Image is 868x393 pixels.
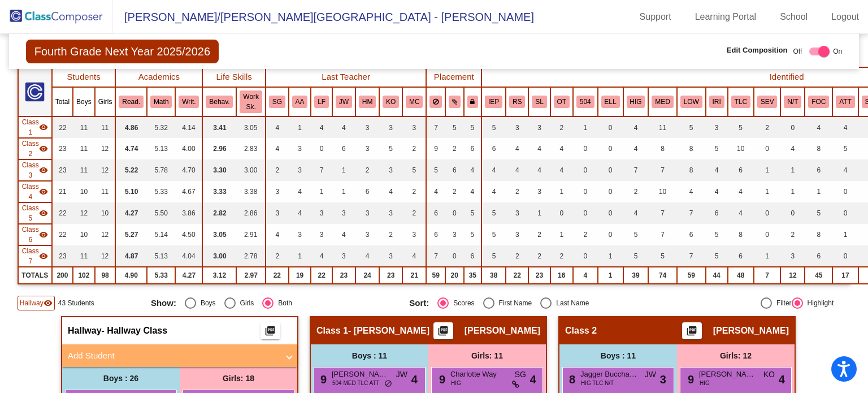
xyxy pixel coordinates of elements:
td: 6 [805,159,832,181]
td: 6 [677,224,706,245]
td: 5 [706,224,728,245]
td: 3.86 [175,202,202,224]
td: 0 [311,138,332,159]
td: 4 [332,224,355,245]
td: 5 [706,138,728,159]
td: 4 [706,181,728,202]
td: 7 [648,202,676,224]
th: Keep with teacher [464,87,482,116]
button: IEP [485,96,502,108]
td: 12 [95,245,116,267]
td: 8 [805,224,832,245]
mat-icon: visibility [39,144,48,153]
th: Keep with students [445,87,464,116]
td: 10 [73,224,95,245]
td: 3.41 [202,116,236,138]
td: 0 [573,181,598,202]
td: 1 [332,159,355,181]
td: 5 [728,116,754,138]
td: 4 [550,138,573,159]
td: 5.33 [147,181,175,202]
td: 4 [426,181,445,202]
td: 4 [481,159,506,181]
td: 4 [623,116,649,138]
td: 2 [379,224,402,245]
td: 4 [677,181,706,202]
td: 1 [550,224,573,245]
button: SL [532,96,546,108]
td: 4.67 [175,181,202,202]
td: 4 [728,181,754,202]
td: 2 [402,202,426,224]
td: 0 [573,159,598,181]
td: 8 [728,224,754,245]
th: Students [52,67,116,87]
td: 4 [623,202,649,224]
td: 11 [73,116,95,138]
td: 4 [289,202,311,224]
button: Read. [119,96,144,108]
td: 5 [379,138,402,159]
td: 4.14 [175,116,202,138]
td: 2.83 [236,138,265,159]
td: 0 [598,202,623,224]
td: 5 [623,224,649,245]
button: MED [652,96,673,108]
td: 4 [506,138,528,159]
td: 3 [266,181,289,202]
td: 5 [402,159,426,181]
td: 4.00 [175,138,202,159]
button: MC [406,96,423,108]
td: 5.10 [115,181,147,202]
td: 0 [598,224,623,245]
td: 2 [266,159,289,181]
button: RS [509,96,525,108]
button: N/T [784,96,801,108]
td: 0 [598,116,623,138]
td: 3 [506,224,528,245]
td: 11 [73,245,95,267]
td: 22 [52,202,73,224]
td: 1 [780,159,805,181]
td: 3 [402,116,426,138]
td: 2 [506,181,528,202]
td: 4 [780,138,805,159]
td: 11 [73,159,95,181]
th: Keep away students [426,87,445,116]
td: 3 [379,116,402,138]
button: TLC [731,96,750,108]
td: 12 [73,202,95,224]
td: 2 [573,224,598,245]
td: 10 [73,181,95,202]
th: Boys [73,87,95,116]
td: 0 [754,138,781,159]
span: Class 2 [22,139,39,159]
td: 2 [402,138,426,159]
span: On [833,46,842,57]
button: Print Students Details [433,322,453,339]
mat-icon: picture_as_pdf [436,325,450,341]
td: 2 [445,181,464,202]
a: School [771,8,817,26]
td: 5 [832,138,858,159]
td: 4 [528,159,550,181]
td: 3 [506,202,528,224]
td: 7 [623,159,649,181]
td: 3 [355,138,379,159]
td: 8 [648,138,676,159]
td: 22 [52,224,73,245]
button: Print Students Details [682,322,702,339]
td: 2.96 [202,138,236,159]
td: 6 [332,138,355,159]
td: 4.27 [115,202,147,224]
td: 7 [677,202,706,224]
mat-icon: picture_as_pdf [685,325,698,341]
td: 3 [355,116,379,138]
span: Class 5 [22,203,39,223]
td: 1 [311,181,332,202]
td: 0 [832,202,858,224]
a: Support [631,8,680,26]
td: 4.50 [175,224,202,245]
th: Life Skills [202,67,265,87]
td: 5 [481,224,506,245]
